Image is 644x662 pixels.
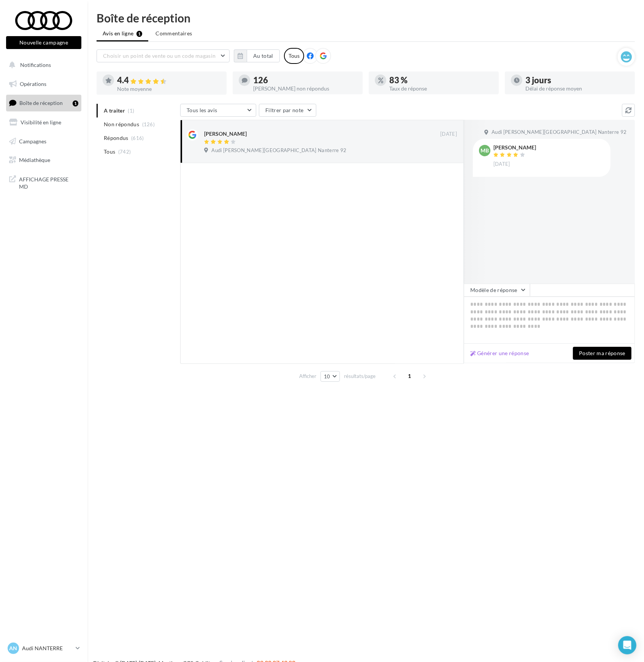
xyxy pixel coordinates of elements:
span: Tous les avis [187,107,217,113]
button: Filtrer par note [259,104,316,117]
button: Poster ma réponse [573,347,631,360]
div: [PERSON_NAME] non répondus [253,86,357,91]
span: 10 [324,373,330,379]
span: AN [10,645,17,652]
button: Choisir un point de vente ou un code magasin [97,49,230,62]
div: Tous [284,48,304,64]
span: AFFICHAGE PRESSE MD [19,174,78,191]
a: Boîte de réception1 [5,95,83,111]
span: Afficher [299,373,316,380]
button: Tous les avis [180,104,256,117]
button: Modèle de réponse [464,284,530,297]
span: (742) [118,149,131,155]
a: Visibilité en ligne [5,114,83,130]
span: résultats/page [344,373,376,380]
button: Au total [234,49,280,62]
div: [PERSON_NAME] [204,130,247,138]
div: Note moyenne [117,86,220,92]
div: 3 jours [525,76,629,84]
button: Générer une réponse [467,349,532,358]
div: 83 % [389,76,493,84]
div: 126 [253,76,357,84]
span: (126) [142,121,155,127]
div: Boîte de réception [97,12,635,24]
button: Au total [247,49,280,62]
div: 4.4 [117,76,220,85]
span: Opérations [20,81,46,87]
div: Open Intercom Messenger [618,636,636,654]
button: Notifications [5,57,80,73]
button: Nouvelle campagne [6,36,81,49]
a: Opérations [5,76,83,92]
span: Audi [PERSON_NAME][GEOGRAPHIC_DATA] Nanterre 92 [211,147,346,154]
span: mB [481,147,489,154]
span: 1 [404,370,416,382]
span: [DATE] [440,131,457,138]
p: Audi NANTERRE [22,645,73,652]
span: Visibilité en ligne [21,119,61,125]
div: 1 [73,100,78,106]
span: Audi [PERSON_NAME][GEOGRAPHIC_DATA] Nanterre 92 [492,129,627,136]
span: Commentaires [155,30,192,37]
span: Non répondus [104,121,139,128]
span: Campagnes [19,138,46,144]
span: Médiathèque [19,157,50,163]
span: Choisir un point de vente ou un code magasin [103,52,216,59]
span: Boîte de réception [19,100,63,106]
a: AN Audi NANTERRE [6,641,81,656]
a: Médiathèque [5,152,83,168]
div: Taux de réponse [389,86,493,91]
span: Tous [104,148,115,156]
span: (616) [131,135,144,141]
button: 10 [320,371,340,382]
a: AFFICHAGE PRESSE MD [5,171,83,194]
div: Délai de réponse moyen [525,86,629,91]
span: Répondus [104,134,128,142]
span: [DATE] [493,161,510,168]
span: Notifications [20,62,51,68]
a: Campagnes [5,133,83,149]
div: [PERSON_NAME] [493,145,536,150]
